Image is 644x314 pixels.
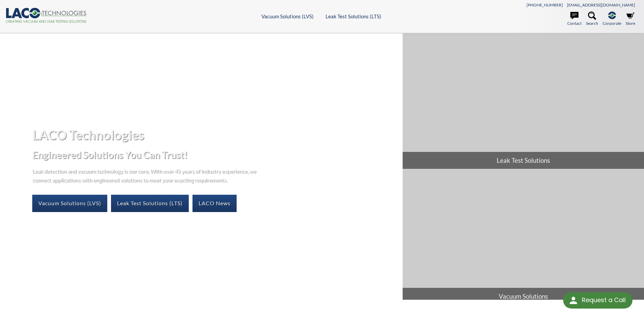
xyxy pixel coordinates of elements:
[403,152,644,169] span: Leak Test Solutions
[626,12,635,27] a: Store
[403,288,644,305] span: Vacuum Solutions
[32,167,260,184] p: Leak detection and vacuum technology is our core. With over 45 years of industry experience, we c...
[192,195,237,212] a: LACO News
[582,292,626,308] div: Request a Call
[568,295,579,306] img: round button
[403,169,644,305] a: Vacuum Solutions
[527,2,563,7] a: [PHONE_NUMBER]
[32,126,397,143] h1: LACO Technologies
[603,20,621,27] span: Corporate
[567,2,635,7] a: [EMAIL_ADDRESS][DOMAIN_NAME]
[567,12,582,27] a: Contact
[111,195,189,212] a: Leak Test Solutions (LTS)
[32,195,107,212] a: Vacuum Solutions (LVS)
[32,149,397,161] h2: Engineered Solutions You Can Trust!
[326,13,381,19] a: Leak Test Solutions (LTS)
[261,13,314,19] a: Vacuum Solutions (LVS)
[403,33,644,169] a: Leak Test Solutions
[586,12,598,27] a: Search
[563,292,632,309] div: Request a Call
